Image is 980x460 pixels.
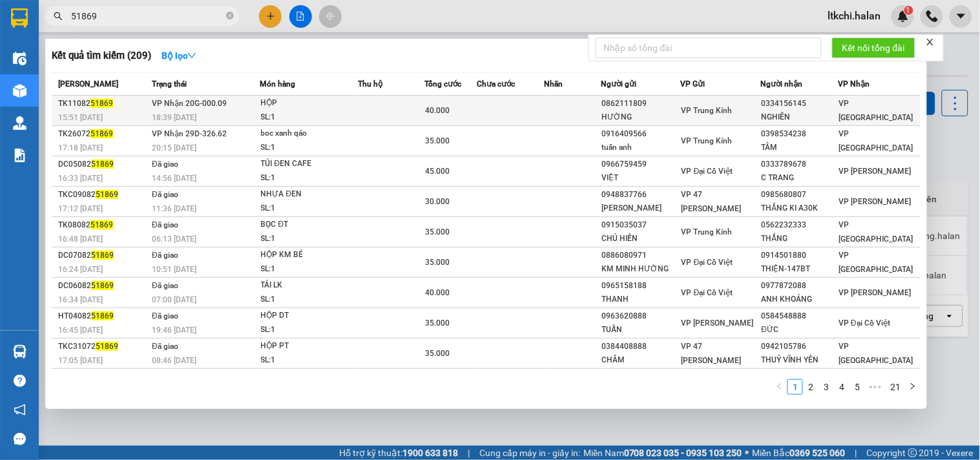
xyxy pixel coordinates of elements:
div: TKC31072 [58,340,148,353]
span: VP Nhận 20G-000.09 [152,99,227,108]
span: VP [GEOGRAPHIC_DATA] [839,129,913,152]
span: 51869 [91,251,114,260]
span: 35.000 [425,258,450,267]
div: 0977872088 [762,279,838,293]
div: DC06082 [58,279,148,293]
span: VP Nhận 29D-326.62 [152,129,227,138]
span: Món hàng [260,79,296,89]
span: VP Gửi [681,79,705,89]
span: VP Nhận [839,79,870,89]
div: 0914501880 [762,249,838,262]
span: VP [PERSON_NAME] [839,167,912,176]
div: BỌC ĐEN PK [261,370,358,384]
div: 0333789678 [762,158,838,171]
span: VP Đại Cồ Việt [839,319,891,328]
div: TẢI LK [261,278,358,293]
div: ĐỨC [762,323,838,337]
div: 0963620888 [601,309,680,323]
span: VP 47 [PERSON_NAME] [682,342,742,365]
strong: Bộ lọc [162,50,196,61]
span: VP [GEOGRAPHIC_DATA] [839,99,913,122]
div: BỌC ĐT [261,218,358,232]
div: 0398534238 [762,127,838,141]
div: SL: 1 [261,293,358,307]
span: 51869 [90,129,113,138]
li: 21 [886,379,905,395]
div: CHÂM [601,353,680,367]
input: Nhập số tổng đài [596,37,822,58]
span: Đã giao [152,281,178,290]
div: TKC09082 [58,188,148,202]
img: solution-icon [13,149,26,162]
span: 17:05 [DATE] [58,356,103,365]
span: 20:15 [DATE] [152,143,196,152]
span: Nhãn [545,79,563,89]
div: TKC28072 [58,370,148,384]
span: Người gửi [601,79,636,89]
h3: Kết quả tìm kiếm ( 209 ) [52,49,151,63]
div: 0384408888 [601,340,680,353]
span: Chưa cước [477,79,515,89]
div: SL: 1 [261,171,358,185]
a: 3 [819,380,833,394]
span: Đã giao [152,251,178,260]
div: HỘP KM BÉ [261,248,358,262]
div: HƯỜNG [601,110,680,124]
div: TÂM [762,141,838,154]
span: close-circle [226,10,234,23]
span: search [54,12,63,21]
div: 0886080971 [601,249,680,262]
div: boc xanh qáo [261,127,358,141]
span: 51869 [91,311,114,320]
span: 10:51 [DATE] [152,265,196,274]
span: VP [GEOGRAPHIC_DATA] [839,220,913,244]
span: VP Đại Cồ Việt [682,167,733,176]
div: KM MINH HƯỜNG [601,262,680,276]
div: SL: 1 [261,141,358,155]
div: C TRANG [762,171,838,185]
div: DC07082 [58,249,148,262]
div: HT04082 [58,309,148,323]
span: 14:56 [DATE] [152,174,196,183]
span: 51869 [91,160,114,169]
span: 35.000 [425,227,450,236]
div: THANH [601,293,680,306]
div: 0334156145 [762,97,838,110]
div: 0584548888 [762,309,838,323]
span: 51869 [91,281,114,290]
span: 51869 [90,99,113,108]
button: Kết nối tổng đài [832,37,915,58]
span: VP 47 [PERSON_NAME] [682,190,742,213]
span: close [926,37,935,47]
span: Người nhận [761,79,803,89]
div: 0966759459 [601,158,680,171]
span: 51869 [90,220,113,229]
a: 2 [804,380,818,394]
div: VIỆT [601,171,680,185]
li: 4 [834,379,850,395]
span: VP [GEOGRAPHIC_DATA] [839,342,913,365]
span: notification [14,404,26,416]
span: 16:33 [DATE] [58,174,103,183]
div: tuấn anh [601,141,680,154]
div: SL: 1 [261,323,358,337]
li: 2 [803,379,818,395]
div: [PERSON_NAME] [601,202,680,215]
div: CHÚ HIỀN [601,232,680,246]
img: warehouse-icon [13,345,26,359]
span: VP Đại Cồ Việt [682,288,733,297]
span: message [14,433,26,445]
span: [PERSON_NAME] [58,79,118,89]
li: Previous Page [772,379,787,395]
span: Thu hộ [359,79,383,89]
div: SL: 1 [261,262,358,277]
span: Trạng thái [152,79,187,89]
div: SL: 1 [261,110,358,125]
button: left [772,379,787,395]
div: TUẤN [601,323,680,337]
img: warehouse-icon [13,52,26,65]
span: 19:46 [DATE] [152,326,196,335]
span: VP [PERSON_NAME] [682,319,754,328]
div: THIỆN-147BT [762,262,838,276]
span: 16:24 [DATE] [58,265,103,274]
